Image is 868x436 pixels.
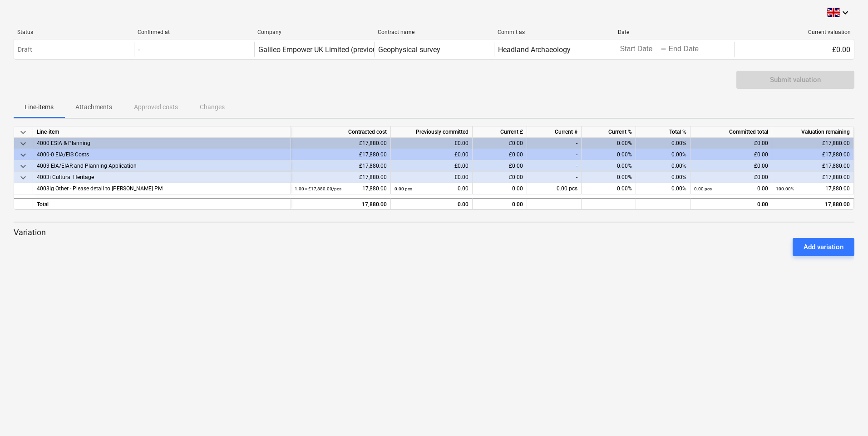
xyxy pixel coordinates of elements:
div: £17,880.00 [772,172,854,183]
div: 4000 ESIA & Planning [37,138,287,149]
div: Add variation [804,241,843,253]
input: End Date [666,43,709,56]
button: Add variation [793,238,854,256]
div: 0.00% [636,138,690,149]
small: 100.00% [776,186,794,191]
div: £17,880.00 [772,138,854,149]
div: - [138,45,140,54]
div: £0.00 [391,138,473,149]
input: Start Date [618,43,661,56]
div: £0.00 [391,160,473,172]
div: 4003ig Other - Please detail to [PERSON_NAME] PM [37,183,287,194]
div: £0.00 [391,172,473,183]
div: Current % [582,126,636,138]
div: Total [33,198,291,209]
div: 0.00 [473,198,527,209]
span: keyboard_arrow_down [18,161,29,172]
div: 0.00% [582,149,636,160]
div: 0.00% [582,183,636,194]
div: 17,880.00 [295,183,387,194]
div: £0.00 [690,172,772,183]
div: £0.00 [473,160,527,172]
div: £17,880.00 [772,149,854,160]
div: Status [17,29,130,35]
div: £17,880.00 [772,160,854,172]
div: Headland Archaeology [498,45,571,54]
div: £17,880.00 [291,172,391,183]
div: 0.00% [636,172,690,183]
div: - [527,172,582,183]
p: Variation [14,227,854,238]
div: - [661,47,666,52]
div: £0.00 [690,160,772,172]
div: 0.00% [582,172,636,183]
span: keyboard_arrow_down [18,138,29,149]
div: Current # [527,126,582,138]
div: Previously committed [391,126,473,138]
p: Attachments [75,102,112,112]
div: £17,880.00 [291,160,391,172]
div: 0.00 pcs [527,183,582,194]
div: 0.00% [636,183,690,194]
div: Galileo Empower UK Limited (previously GGE Scotland Limited) [258,45,461,54]
div: £0.00 [473,138,527,149]
div: Current £ [473,126,527,138]
div: 17,880.00 [295,199,387,210]
div: 4000-0 EIA/EIS Costs [37,149,287,160]
div: Date [618,29,731,35]
div: - [527,160,582,172]
div: Line-item [33,126,291,138]
div: 0.00 [395,199,469,210]
div: 4003i Cultural Heritage [37,172,287,183]
div: - [527,149,582,160]
div: Total % [636,126,690,138]
span: keyboard_arrow_down [18,127,29,138]
div: Commit as [498,29,611,35]
div: Contracted cost [291,126,391,138]
div: - [527,138,582,149]
div: Current valuation [738,29,851,35]
div: Confirmed at [138,29,251,35]
small: 0.00 pcs [395,186,412,191]
div: 0.00 [395,183,469,194]
div: £0.00 [473,149,527,160]
i: keyboard_arrow_down [840,7,851,18]
div: £0.00 [734,42,854,57]
div: 0.00% [582,160,636,172]
p: Draft [18,45,32,54]
div: Contract name [378,29,491,35]
div: 17,880.00 [776,183,850,194]
div: 0.00 [473,183,527,194]
div: 0.00 [694,183,768,194]
div: £17,880.00 [291,149,391,160]
div: Company [257,29,370,35]
div: 17,880.00 [776,199,850,210]
small: 0.00 pcs [694,186,712,191]
div: £0.00 [391,149,473,160]
div: £17,880.00 [291,138,391,149]
div: 0.00% [636,160,690,172]
p: Line-items [25,102,54,112]
div: Committed total [690,126,772,138]
span: keyboard_arrow_down [18,172,29,183]
span: keyboard_arrow_down [18,150,29,160]
div: 0.00 [690,198,772,209]
div: 4003 EIA/EIAR and Planning Application [37,160,287,172]
div: £0.00 [473,172,527,183]
div: Geophysical survey [378,45,440,54]
div: £0.00 [690,138,772,149]
div: 0.00% [582,138,636,149]
div: Valuation remaining [772,126,854,138]
div: 0.00% [636,149,690,160]
small: 1.00 × £17,880.00 / pcs [295,186,341,191]
div: £0.00 [690,149,772,160]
